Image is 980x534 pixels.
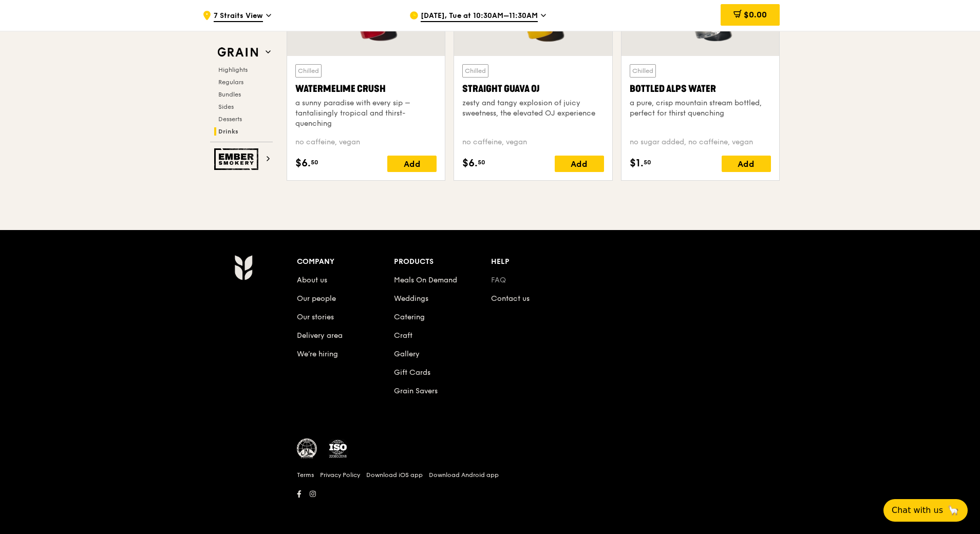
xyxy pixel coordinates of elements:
span: Highlights [218,66,248,73]
a: Privacy Policy [320,471,360,479]
a: About us [297,276,327,284]
div: no caffeine, vegan [462,137,604,147]
h6: Revision [194,501,786,509]
a: Gift Cards [394,368,430,377]
span: Chat with us [892,504,943,517]
div: Add [722,156,771,172]
span: 50 [478,158,485,166]
div: Company [297,255,394,269]
a: Grain Savers [394,387,438,395]
div: Help [491,255,588,269]
img: ISO Certified [328,438,348,459]
div: no caffeine, vegan [295,137,437,147]
div: Chilled [295,64,322,78]
div: Bottled Alps Water [630,82,771,96]
span: $0.00 [744,10,767,20]
div: a sunny paradise with every sip – tantalisingly tropical and thirst-quenching [295,98,437,129]
a: Gallery [394,350,420,358]
img: Grain [234,255,252,280]
div: Products [394,255,491,269]
a: Craft [394,331,412,340]
a: Meals On Demand [394,276,457,284]
div: Chilled [630,64,656,78]
span: $6. [295,156,311,171]
span: Drinks [218,128,238,135]
a: FAQ [491,276,506,284]
div: a pure, crisp mountain stream bottled, perfect for thirst quenching [630,98,771,119]
a: We’re hiring [297,350,338,358]
img: Grain web logo [214,43,261,62]
a: Weddings [394,294,428,303]
img: Ember Smokery web logo [214,148,261,170]
div: no sugar added, no caffeine, vegan [630,137,771,147]
a: Contact us [491,294,530,303]
div: zesty and tangy explosion of juicy sweetness, the elevated OJ experience [462,98,604,119]
span: $6. [462,156,478,171]
span: 50 [644,158,651,166]
div: Watermelime Crush [295,82,437,96]
a: Catering [394,313,425,321]
div: Add [555,156,604,172]
span: Desserts [218,116,242,123]
div: Add [387,156,437,172]
span: Bundles [218,91,241,98]
span: [DATE], Tue at 10:30AM–11:30AM [421,11,538,22]
a: Terms [297,471,314,479]
img: MUIS Halal Certified [297,438,317,459]
a: Download iOS app [366,471,423,479]
div: Straight Guava OJ [462,82,604,96]
a: Our stories [297,313,334,321]
span: 50 [311,158,318,166]
a: Our people [297,294,336,303]
a: Download Android app [429,471,499,479]
span: 🦙 [947,504,959,517]
span: $1. [630,156,644,171]
span: Regulars [218,79,243,86]
span: 7 Straits View [214,11,263,22]
button: Chat with us🦙 [883,499,968,522]
a: Delivery area [297,331,343,340]
span: Sides [218,103,234,110]
div: Chilled [462,64,488,78]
